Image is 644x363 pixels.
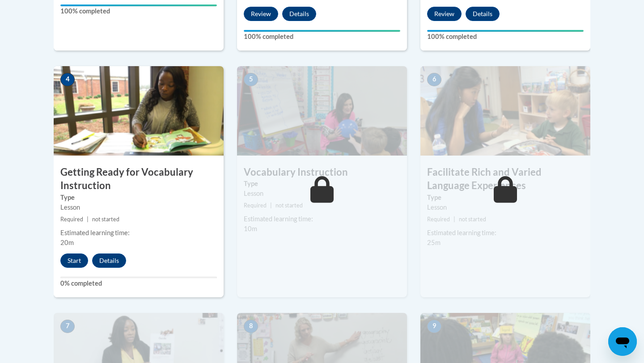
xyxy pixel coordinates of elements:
span: 6 [427,73,441,86]
label: 0% completed [60,279,217,288]
div: Your progress [244,30,400,32]
iframe: Button to launch messaging window [608,327,637,356]
span: 25m [427,239,441,246]
button: Details [282,7,316,21]
label: 100% completed [427,32,584,42]
label: Type [244,179,400,189]
div: Lesson [60,203,217,212]
div: Estimated learning time: [427,228,584,238]
span: 8 [244,320,258,333]
span: Required [427,216,450,223]
span: 5 [244,73,258,86]
span: | [453,216,455,223]
span: 9 [427,320,441,333]
img: Course Image [54,66,224,156]
label: 100% completed [244,32,400,42]
span: 4 [60,73,75,86]
span: | [270,202,272,209]
h3: Facilitate Rich and Varied Language Experiences [420,165,590,193]
div: Lesson [427,203,584,212]
label: 100% completed [60,6,217,16]
span: | [87,216,89,223]
img: Course Image [237,66,407,156]
h3: Vocabulary Instruction [237,165,407,179]
div: Your progress [427,30,584,32]
span: Required [244,202,267,209]
button: Review [427,7,462,21]
span: not started [275,202,303,209]
button: Details [466,7,500,21]
label: Type [427,193,584,203]
div: Estimated learning time: [60,228,217,238]
button: Review [244,7,278,21]
span: 7 [60,320,75,333]
div: Your progress [60,4,217,6]
img: Course Image [420,66,590,156]
label: Type [60,193,217,203]
span: Required [60,216,83,223]
h3: Getting Ready for Vocabulary Instruction [54,165,224,193]
div: Estimated learning time: [244,214,400,224]
span: 20m [60,239,74,246]
div: Lesson [244,189,400,198]
span: not started [459,216,486,223]
button: Start [60,253,88,268]
span: 10m [244,225,257,232]
span: not started [92,216,119,223]
button: Details [92,253,126,268]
